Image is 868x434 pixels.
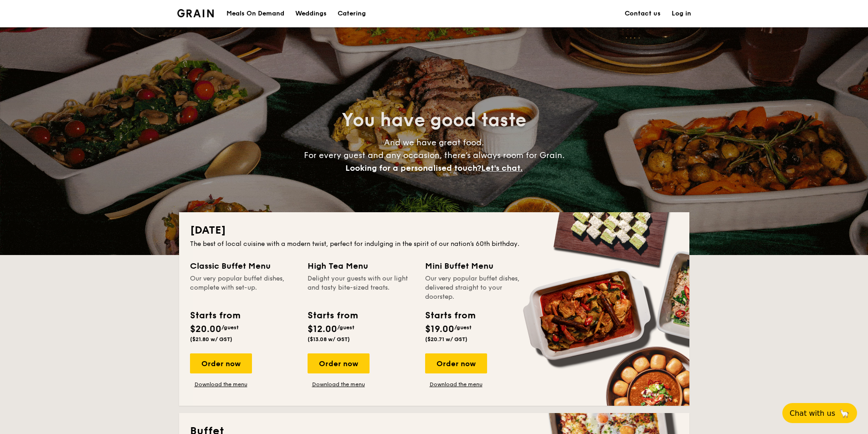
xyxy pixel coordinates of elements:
div: Starts from [308,309,357,322]
span: Let's chat. [481,163,523,173]
div: Our very popular buffet dishes, delivered straight to your doorstep. [425,274,532,301]
div: High Tea Menu [308,260,414,272]
span: /guest [221,324,239,331]
span: And we have great food. For every guest and any occasion, there’s always room for Grain. [304,138,565,173]
span: /guest [337,324,354,331]
span: Looking for a personalised touch? [345,163,481,173]
div: Starts from [425,309,475,322]
span: $20.00 [190,324,221,335]
a: Download the menu [425,381,487,388]
span: ($20.71 w/ GST) [425,336,467,342]
div: Starts from [190,309,240,322]
div: Our very popular buffet dishes, complete with set-up. [190,274,297,301]
span: ($13.08 w/ GST) [308,336,350,342]
div: The best of local cuisine with a modern twist, perfect for indulging in the spirit of our nation’... [190,240,678,249]
span: You have good taste [342,109,526,131]
a: Logotype [177,9,214,17]
div: Order now [425,353,487,373]
div: Delight your guests with our light and tasty bite-sized treats. [308,274,414,301]
span: /guest [454,324,472,331]
h2: [DATE] [190,223,678,238]
div: Order now [308,353,370,373]
span: ($21.80 w/ GST) [190,336,232,342]
button: Chat with us🦙 [782,403,857,423]
span: $12.00 [308,324,337,335]
a: Download the menu [308,381,370,388]
img: Grain [177,9,214,17]
span: Chat with us [790,409,835,418]
div: Mini Buffet Menu [425,260,532,272]
span: 🦙 [839,408,850,419]
div: Order now [190,353,252,373]
span: $19.00 [425,324,454,335]
div: Classic Buffet Menu [190,260,297,272]
a: Download the menu [190,381,252,388]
